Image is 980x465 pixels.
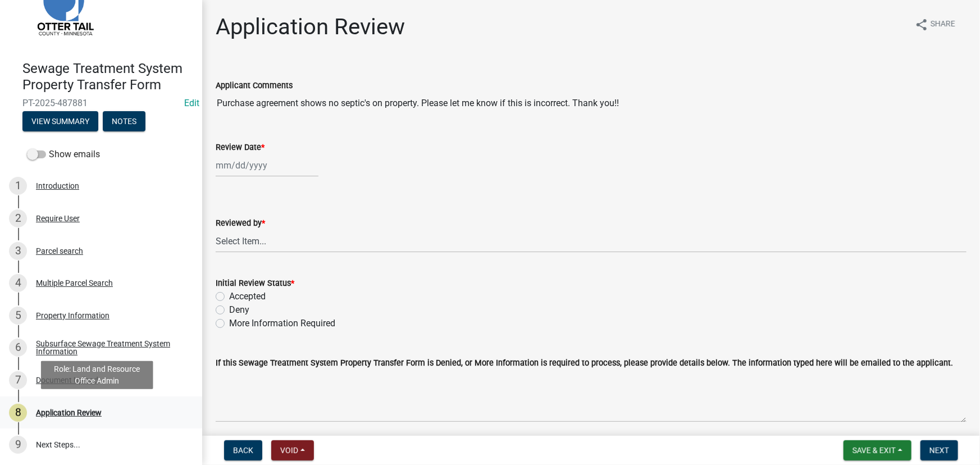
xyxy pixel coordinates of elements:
div: Property Information [36,312,110,320]
wm-modal-confirm: Notes [103,117,145,126]
label: Accepted [229,290,266,303]
button: Next [920,440,958,461]
span: Next [929,446,949,455]
div: 5 [9,307,27,325]
wm-modal-confirm: Summary [22,117,98,126]
button: Back [224,440,262,461]
span: Save & Exit [853,446,896,455]
div: Application Review [36,409,102,417]
div: 4 [9,274,27,292]
button: View Summary [22,111,98,131]
label: Review Date [216,144,265,152]
div: Document Upload [36,376,98,384]
span: Void [280,446,298,455]
button: Save & Exit [844,440,911,461]
i: share [915,18,928,31]
label: Applicant Comments [216,82,293,90]
div: Multiple Parcel Search [36,279,113,287]
label: Reviewed by [216,220,265,227]
label: More Information Required [229,317,335,330]
a: Edit [184,98,199,108]
div: Introduction [36,182,79,190]
button: Notes [103,111,145,131]
label: Show emails [27,148,100,161]
wm-modal-confirm: Edit Application Number [184,98,199,108]
div: Role: Land and Resource Office Admin [41,361,153,389]
div: 7 [9,371,27,389]
div: 1 [9,177,27,195]
div: 6 [9,339,27,357]
button: shareShare [906,13,964,35]
h1: Application Review [216,13,405,40]
button: Void [271,440,314,461]
div: Parcel search [36,247,83,255]
label: Deny [229,303,249,317]
div: Subsurface Sewage Treatment System Information [36,340,184,355]
h4: Sewage Treatment System Property Transfer Form [22,61,193,93]
span: Share [931,18,955,31]
input: mm/dd/yyyy [216,154,318,177]
label: Initial Review Status [216,280,294,288]
span: Back [233,446,253,455]
div: 8 [9,404,27,422]
div: 9 [9,436,27,454]
span: PT-2025-487881 [22,98,180,108]
label: If this Sewage Treatment System Property Transfer Form is Denied, or More Information is required... [216,359,953,367]
div: Require User [36,215,80,222]
div: 3 [9,242,27,260]
div: 2 [9,209,27,227]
